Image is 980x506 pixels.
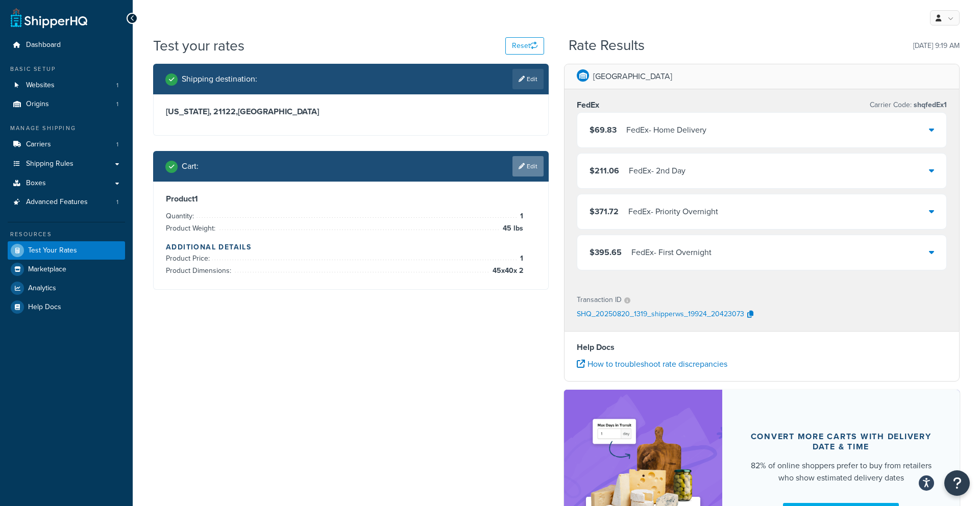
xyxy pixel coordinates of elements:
[26,41,61,49] span: Dashboard
[182,74,257,84] h2: Shipping destination :
[8,279,125,297] a: Analytics
[577,341,947,353] h4: Help Docs
[747,432,935,452] div: Convert more carts with delivery date & time
[870,98,947,112] p: Carrier Code:
[166,211,197,221] span: Quantity:
[8,124,125,133] div: Manage Shipping
[166,242,536,252] h4: Additional Details
[8,230,125,239] div: Resources
[8,193,125,212] li: Advanced Features
[747,460,935,484] div: 82% of online shoppers prefer to buy from retailers who show estimated delivery dates
[8,155,125,173] a: Shipping Rules
[577,358,727,370] a: How to troubleshoot rate discrepancies
[8,95,125,114] li: Origins
[116,100,118,109] span: 1
[26,100,49,109] span: Origins
[913,39,960,53] p: [DATE] 9:19 AM
[8,135,125,154] li: Carriers
[26,81,55,90] span: Websites
[626,123,706,137] div: FedEx - Home Delivery
[569,38,645,54] h2: Rate Results
[512,156,544,176] a: Edit
[628,205,718,219] div: FedEx - Priority Overnight
[166,223,218,234] span: Product Weight:
[590,246,622,258] span: $395.65
[153,36,244,56] h1: Test your rates
[500,222,523,235] span: 45 lbs
[590,124,617,136] span: $69.83
[912,99,947,110] span: shqfedEx1
[8,193,125,212] a: Advanced Features1
[8,298,125,316] a: Help Docs
[8,76,125,95] a: Websites1
[518,210,523,222] span: 1
[8,95,125,114] a: Origins1
[26,179,46,188] span: Boxes
[8,36,125,55] a: Dashboard
[505,37,544,55] button: Reset
[8,260,125,279] a: Marketplace
[116,81,118,90] span: 1
[166,253,212,264] span: Product Price:
[8,135,125,154] a: Carriers1
[631,245,712,260] div: FedEx - First Overnight
[26,140,51,149] span: Carriers
[8,65,125,73] div: Basic Setup
[116,140,118,149] span: 1
[8,174,125,193] a: Boxes
[28,284,56,293] span: Analytics
[26,160,73,168] span: Shipping Rules
[28,303,61,312] span: Help Docs
[166,194,536,204] h3: Product 1
[8,241,125,260] a: Test Your Rates
[28,246,77,255] span: Test Your Rates
[182,162,199,171] h2: Cart :
[590,165,619,176] span: $211.06
[577,307,744,322] p: SHQ_20250820_1319_shipperws_19924_20423073
[518,252,523,265] span: 1
[490,265,523,277] span: 45 x 40 x 2
[944,470,970,496] button: Open Resource Center
[116,198,118,207] span: 1
[28,265,66,274] span: Marketplace
[8,76,125,95] li: Websites
[577,293,622,307] p: Transaction ID
[26,198,88,207] span: Advanced Features
[166,107,536,117] h3: [US_STATE], 21122 , [GEOGRAPHIC_DATA]
[577,100,599,110] h3: FedEx
[166,265,234,276] span: Product Dimensions:
[629,164,685,178] div: FedEx - 2nd Day
[512,69,544,89] a: Edit
[590,206,619,217] span: $371.72
[593,69,672,84] p: [GEOGRAPHIC_DATA]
